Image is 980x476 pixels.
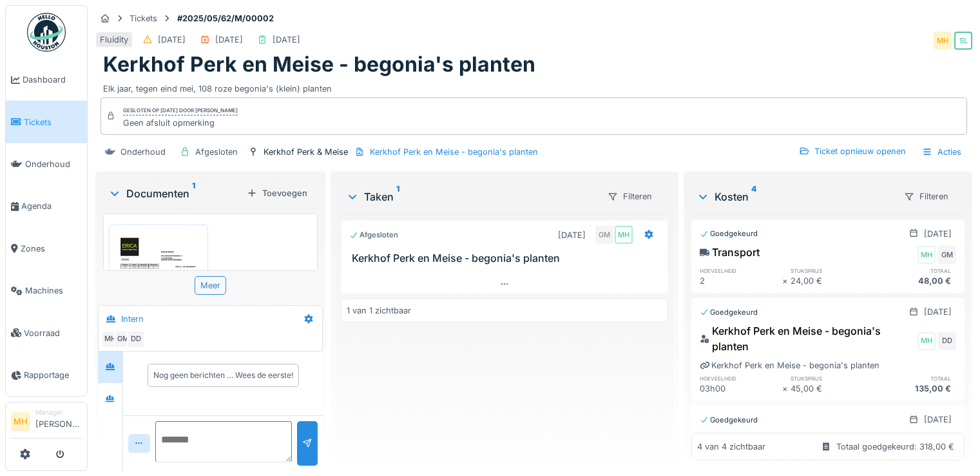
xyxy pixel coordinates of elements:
a: Dashboard [6,59,87,101]
div: Afgesloten [195,146,238,158]
li: MH [11,412,30,431]
div: GM [595,226,613,244]
div: Gesloten op [DATE] door [PERSON_NAME] [123,106,238,115]
div: [DATE] [924,413,952,426]
h3: Kerkhof Perk en Meise - begonia's planten [352,252,662,264]
div: 135,00 € [873,382,956,395]
div: 4 van 4 zichtbaar [697,441,765,453]
div: 24,00 € [791,275,874,287]
div: Ticket opnieuw openen [794,143,911,160]
div: Goedgekeurd [700,415,758,426]
img: 29ybewikp1sn6u1e74d8pg5g77oj [112,228,205,359]
div: MH [101,330,119,348]
span: Voorraad [24,327,82,339]
span: Onderhoud [25,158,82,170]
div: Goedgekeurd [700,228,758,239]
div: Geen afsluit opmerking [123,117,238,129]
div: Intern [121,313,144,325]
div: Fluidity [100,34,128,46]
div: Kerkhof Perk en Meise - begonia's planten [700,431,915,462]
div: Kerkhof Perk en Meise - begonia's planten [700,323,915,354]
div: × [782,382,791,395]
div: MH [918,246,936,264]
div: 03h00 [700,382,783,395]
div: Kerkhof Perk en Meise - begonia's planten [700,359,879,372]
div: Acties [916,143,967,161]
div: [DATE] [158,34,186,46]
h6: stuksprijs [791,266,874,275]
div: Transport [700,244,760,260]
div: [DATE] [273,34,300,46]
div: Elk jaar, tegen eind mei, 108 roze begonia's (klein) planten [103,77,965,95]
sup: 1 [192,186,195,201]
h6: stuksprijs [791,374,874,382]
div: × [782,275,791,287]
div: 48,00 € [873,275,956,287]
span: Zones [21,243,82,255]
div: MH [918,332,936,350]
strong: #2025/05/62/M/00002 [172,12,279,25]
div: Toevoegen [242,184,312,202]
div: Afgesloten [349,230,398,241]
div: DD [127,330,145,348]
div: Manager [35,408,82,417]
div: Goedgekeurd [700,307,758,318]
div: [DATE] [924,306,952,318]
div: Nog geen berichten … Wees de eerste! [153,370,293,381]
a: Machines [6,270,87,312]
div: Kerkhof Perk & Meise [264,146,348,158]
div: GM [114,330,132,348]
h6: totaal [873,266,956,275]
div: [DATE] [558,229,586,241]
div: [DATE] [924,228,952,240]
div: Totaal goedgekeurd: 318,00 € [836,441,954,453]
div: Onderhoud [120,146,166,158]
a: Tickets [6,101,87,143]
span: Machines [25,284,82,297]
sup: 4 [751,189,756,204]
div: [DATE] [215,34,243,46]
h1: Kerkhof Perk en Meise - begonia's planten [103,52,535,77]
div: MH [615,226,633,244]
div: Meer [195,276,226,295]
div: DD [938,332,956,350]
li: [PERSON_NAME] [35,408,82,435]
h6: hoeveelheid [700,266,783,275]
sup: 1 [396,189,399,204]
div: GM [938,246,956,264]
h6: hoeveelheid [700,374,783,382]
img: Badge_color-CXgf-gQk.svg [27,13,66,52]
a: Onderhoud [6,143,87,185]
div: Taken [346,189,597,204]
a: Rapportage [6,354,87,396]
span: Agenda [21,200,82,212]
div: Tickets [130,12,157,25]
div: Filteren [898,187,954,206]
div: SL [954,32,972,50]
a: Voorraad [6,312,87,353]
div: Documenten [108,186,242,201]
a: Zones [6,228,87,270]
div: Kerkhof Perk en Meise - begonia's planten [370,146,538,158]
span: Tickets [24,116,82,128]
span: Dashboard [23,74,82,86]
div: 45,00 € [791,382,874,395]
div: Filteren [602,187,658,206]
a: MH Manager[PERSON_NAME] [11,408,82,439]
h6: totaal [873,374,956,382]
div: 2 [700,275,783,287]
div: 1 van 1 zichtbaar [347,304,411,317]
a: Agenda [6,185,87,227]
div: MH [934,32,952,50]
span: Rapportage [24,369,82,381]
div: Kosten [697,189,893,204]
